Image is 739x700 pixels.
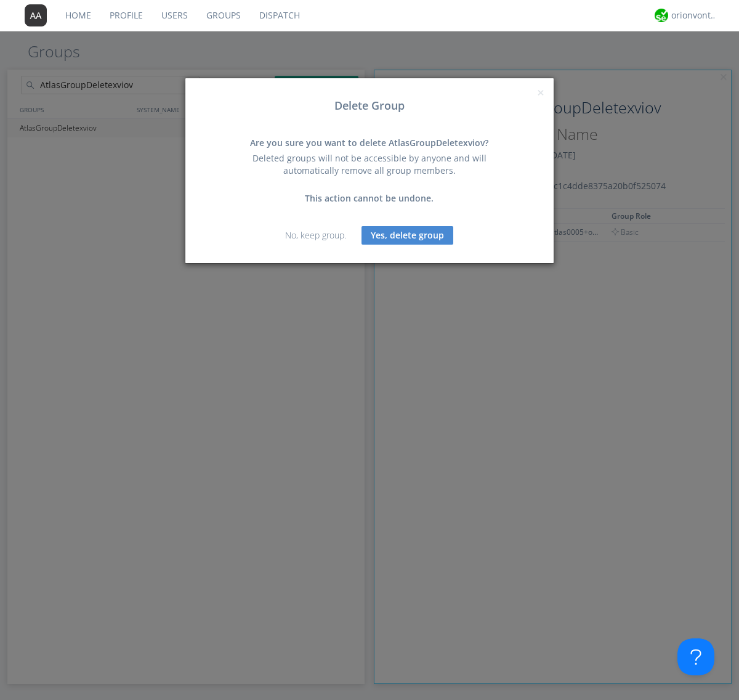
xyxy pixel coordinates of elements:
[655,9,668,22] img: 29d36aed6fa347d5a1537e7736e6aa13
[25,4,47,26] img: 373638.png
[237,152,502,177] div: Deleted groups will not be accessible by anyone and will automatically remove all group members.
[671,9,717,22] div: orionvontas+atlas+automation+org2
[537,84,544,101] span: ×
[195,100,544,112] h3: Delete Group
[237,137,502,149] div: Are you sure you want to delete AtlasGroupDeletexviov?
[237,192,502,205] div: This action cannot be undone.
[285,229,346,241] a: No, keep group.
[361,226,453,245] button: Yes, delete group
